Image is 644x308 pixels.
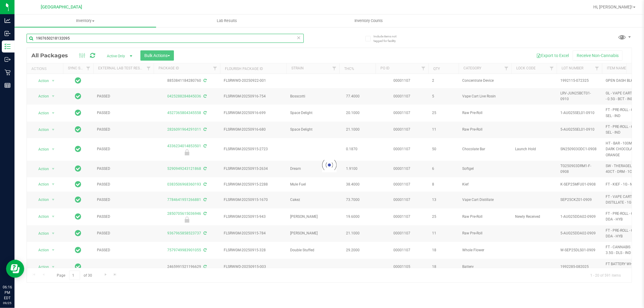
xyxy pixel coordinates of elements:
[156,14,298,27] a: Lab Results
[41,5,82,10] span: [GEOGRAPHIC_DATA]
[346,18,391,24] span: Inventory Counts
[5,82,11,88] inline-svg: Reports
[373,34,404,43] span: Include items not tagged for facility
[5,17,11,24] inline-svg: Analytics
[5,43,11,49] inline-svg: Inventory
[5,30,11,37] inline-svg: Inbound
[27,34,304,43] input: Search Package ID, Item Name, SKU, Lot or Part Number...
[5,56,11,62] inline-svg: Outbound
[209,18,245,24] span: Lab Results
[5,69,11,75] inline-svg: Retail
[298,14,439,27] a: Inventory Counts
[297,34,301,42] span: Clear
[3,301,12,305] p: 09/25
[6,260,24,278] iframe: Resource center
[593,5,633,9] span: Hi, [PERSON_NAME]!
[14,14,156,27] a: Inventory
[3,284,12,301] p: 06:16 PM EDT
[14,18,156,24] span: Inventory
